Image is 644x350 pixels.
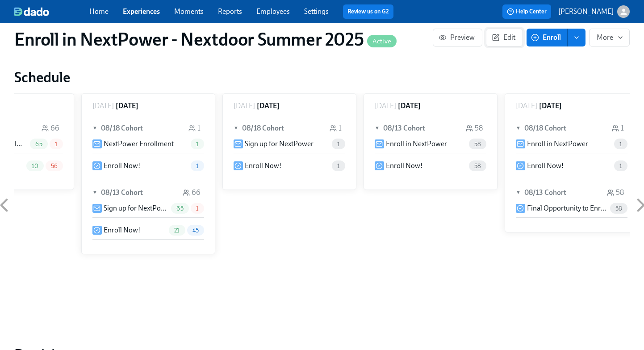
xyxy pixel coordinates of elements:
h6: 08/18 Cohort [242,123,284,133]
p: Enroll Now! [527,161,564,171]
p: [PERSON_NAME] [558,7,614,17]
span: 21 [169,227,185,234]
span: Edit [493,33,515,42]
span: 1 [332,163,345,169]
span: ▼ [375,123,381,133]
button: Edit [486,29,523,46]
p: Sign up for NextPower [245,139,314,149]
span: 58 [469,141,486,148]
h6: 08/13 Cohort [524,188,566,198]
a: Employees [256,7,290,16]
span: ▼ [92,123,99,133]
h6: 08/13 Cohort [383,123,425,133]
h6: 08/18 Cohort [101,123,143,133]
img: dado [14,7,49,16]
span: 10 [26,163,43,169]
span: 1 [332,141,345,148]
p: [DATE] [516,101,537,111]
button: enroll [568,29,585,46]
span: 56 [46,163,63,169]
h2: Schedule [14,68,630,86]
span: 1 [614,141,627,148]
p: [DATE] [375,101,396,111]
p: [DATE] [92,101,114,111]
p: Enroll Now! [245,161,281,171]
span: ▼ [92,188,99,198]
p: Enroll Now! [104,161,140,171]
h6: [DATE] [257,101,280,111]
span: 58 [469,163,486,169]
div: 66 [183,188,201,198]
p: Enroll in NextPower [527,139,588,149]
button: [PERSON_NAME] [558,5,630,18]
span: ▼ [516,123,522,133]
a: dado [14,7,89,16]
span: Preview [440,33,475,42]
h6: [DATE] [539,101,562,111]
button: More [589,29,630,46]
span: 1 [191,141,204,148]
span: 58 [610,205,627,212]
a: Home [89,7,109,16]
p: Sign up for NextPower [104,203,168,213]
div: 66 [42,123,59,133]
button: Review us on G2 [343,4,393,19]
span: Help Center [507,7,547,16]
span: ▼ [234,123,240,133]
p: NextPower Enrollment [104,139,174,149]
span: ▼ [516,188,522,198]
div: 58 [607,188,624,198]
h6: 08/13 Cohort [101,188,143,198]
h1: Enroll in NextPower - Nextdoor Summer 2025 [14,29,397,50]
span: 1 [191,163,204,169]
h6: 08/18 Cohort [524,123,566,133]
div: 1 [330,123,342,133]
button: Enroll [527,29,568,46]
a: Experiences [123,7,160,16]
span: 65 [30,141,47,148]
span: 1 [614,163,627,169]
div: 1 [188,123,201,133]
a: Moments [174,7,204,16]
span: 1 [50,141,63,148]
a: Review us on G2 [347,7,389,16]
a: Reports [218,7,242,16]
p: Enroll in NextPower [386,139,447,149]
span: 65 [171,205,188,212]
button: Help Center [502,4,551,19]
p: Enroll Now! [386,161,422,171]
span: 1 [191,205,204,212]
span: Active [367,38,397,45]
h6: [DATE] [116,101,138,111]
div: 58 [466,123,483,133]
h6: [DATE] [398,101,421,111]
div: 1 [612,123,624,133]
button: Preview [433,29,482,46]
p: [DATE] [234,101,255,111]
a: Settings [304,7,329,16]
span: More [597,33,622,42]
p: Final Opportunity to Enroll in NextPower [527,203,606,213]
p: Enroll Now! [104,225,140,235]
span: Enroll [533,33,561,42]
span: 45 [187,227,204,234]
